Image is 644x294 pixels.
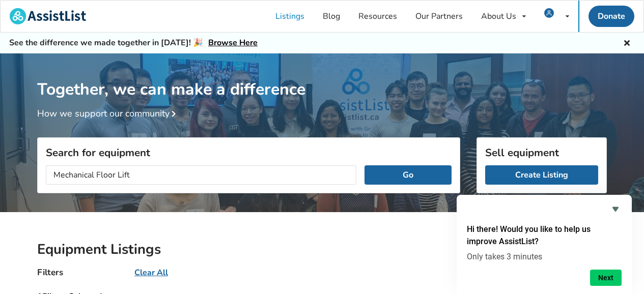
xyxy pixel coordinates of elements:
h5: See the difference we made together in [DATE]! 🎉 [9,38,258,48]
a: Listings [266,1,314,32]
div: About Us [481,12,516,20]
h2: Hi there! Would you like to help us improve AssistList? [467,223,622,248]
a: How we support our community [37,107,180,120]
h3: Sell equipment [485,146,598,159]
h4: Filters [37,267,63,278]
a: Our Partners [406,1,472,32]
u: Clear All [134,267,168,278]
a: Blog [314,1,349,32]
button: Hide survey [609,203,622,215]
h2: Equipment Listings [37,241,607,258]
a: Donate [589,6,634,27]
button: Next question [590,270,622,286]
button: Go [365,165,452,185]
img: user icon [544,8,554,18]
div: Hi there! Would you like to help us improve AssistList? [467,203,622,286]
img: assistlist-logo [10,8,86,24]
h3: Search for equipment [46,146,452,159]
h1: Together, we can make a difference [37,53,607,100]
input: I am looking for... [46,165,356,185]
a: Resources [349,1,406,32]
p: Only takes 3 minutes [467,252,622,261]
a: Browse Here [208,37,258,48]
a: Create Listing [485,165,598,185]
